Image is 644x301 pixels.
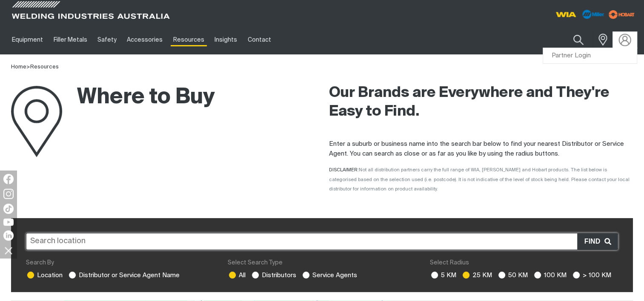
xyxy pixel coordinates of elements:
[564,30,593,50] button: Search products
[1,243,16,258] img: hide socials
[228,258,416,267] div: Select Search Type
[577,233,618,250] button: Find
[301,272,357,278] label: Service Agents
[26,258,214,267] div: Search By
[122,25,168,54] a: Accessories
[11,64,26,70] a: Home
[228,272,246,278] label: All
[92,25,122,54] a: Safety
[26,64,30,70] span: >
[3,219,14,226] img: YouTube
[48,25,92,54] a: Filler Metals
[329,139,633,159] p: Enter a suburb or business name into the search bar below to find your nearest Distributor or Ser...
[68,272,180,278] label: Distributor or Service Agent Name
[329,168,630,191] span: Not all distribution partners carry the full range of WIA, [PERSON_NAME] and Hobart products. The...
[329,84,633,121] h2: Our Brands are Everywhere and They're Easy to Find.
[3,189,14,199] img: Instagram
[572,272,611,278] label: > 100 KM
[606,8,637,21] img: miller
[11,84,215,111] h1: Where to Buy
[251,272,296,278] label: Distributors
[209,25,242,54] a: Insights
[584,236,604,247] span: Find
[7,25,480,54] nav: Main
[3,204,14,214] img: TikTok
[430,258,618,267] div: Select Radius
[329,168,630,191] span: DISCLAIMER:
[26,272,63,278] label: Location
[3,174,14,184] img: Facebook
[242,25,276,54] a: Contact
[461,272,492,278] label: 25 KM
[497,272,528,278] label: 50 KM
[533,272,567,278] label: 100 KM
[3,230,14,241] img: LinkedIn
[168,25,209,54] a: Resources
[430,272,456,278] label: 5 KM
[553,30,593,50] input: Product name or item number...
[30,64,59,70] a: Resources
[26,233,618,250] input: Search location
[543,48,637,64] a: Partner Login
[7,25,48,54] a: Equipment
